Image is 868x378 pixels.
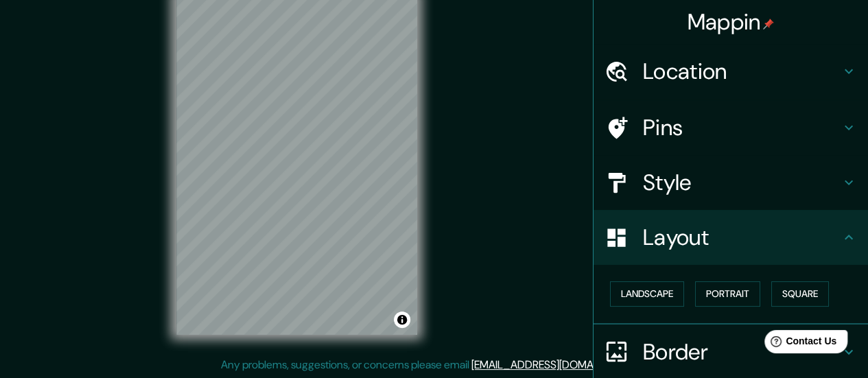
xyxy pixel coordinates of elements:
[471,357,641,372] a: [EMAIL_ADDRESS][DOMAIN_NAME]
[221,357,643,373] p: Any problems, suggestions, or concerns please email .
[610,281,684,307] button: Landscape
[763,19,774,29] img: pin-icon.png
[594,210,868,265] div: Layout
[643,58,841,85] h4: Location
[643,114,841,141] h4: Pins
[688,8,775,36] h4: Mappin
[594,155,868,210] div: Style
[594,100,868,155] div: Pins
[643,169,841,196] h4: Style
[643,224,841,251] h4: Layout
[771,281,829,307] button: Square
[643,338,841,366] h4: Border
[394,311,410,328] button: Toggle attribution
[594,44,868,99] div: Location
[695,281,760,307] button: Portrait
[746,324,853,363] iframe: Help widget launcher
